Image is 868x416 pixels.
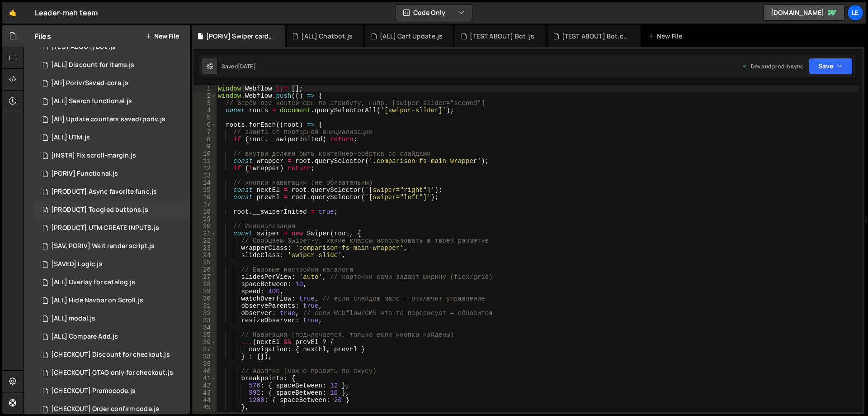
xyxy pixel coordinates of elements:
div: 15 [193,186,217,194]
div: 23 [193,244,217,252]
span: 2 [42,207,48,215]
div: 12 [193,165,217,172]
div: 25 [193,259,217,266]
div: 2 [193,92,217,100]
div: 16298/44402.js [35,292,190,310]
div: 16298/45326.js [35,219,190,237]
div: [TEST ABOUT] Bot .js [470,32,534,41]
div: [ALL] Cart Update.js [380,32,443,41]
div: [CHECKOUT] Promocode.js [51,387,136,395]
div: 10 [193,150,217,158]
div: 16298/46217.js [35,147,190,165]
div: [PORIV] Functional.js [51,170,118,178]
div: 16298/45098.js [35,328,190,346]
div: 30 [193,295,217,302]
div: 16298/45144.js [35,382,190,400]
div: [SAVED] Logic.js [51,260,103,268]
div: 16298/45418.js [35,56,190,74]
div: 35 [193,331,217,339]
div: 17 [193,201,217,208]
div: Dev and prod in sync [742,62,803,70]
div: 38 [193,353,217,360]
div: 39 [193,360,217,368]
div: 16298/44976.js [35,310,190,328]
button: Code Only [396,5,472,21]
button: New File [145,33,179,40]
div: 16298/45626.js [35,183,190,201]
div: 32 [193,310,217,317]
div: 26 [193,266,217,273]
div: 16298/47899.js [35,38,190,56]
div: 45 [193,404,217,411]
div: [ALL] Search functional.js [51,97,132,105]
a: [DOMAIN_NAME] [763,5,844,21]
div: [SAV, PORIV] Wait render script.js [51,242,155,250]
div: [PRODUCT] Toogled buttons.js [51,206,148,214]
div: 18 [193,208,217,215]
div: [PORIV] Swiper cards.js [206,32,274,41]
div: [CHECKOUT] Discount for checkout.js [51,351,170,359]
div: [ALL] Overlay for catalog.js [51,278,135,287]
div: 36 [193,339,217,346]
div: 8 [193,136,217,143]
div: 31 [193,302,217,310]
div: 16298/45504.js [35,201,190,219]
div: 9 [193,143,217,150]
div: [ALL] Discount for items.js [51,61,134,69]
div: 29 [193,288,217,295]
div: 3 [193,100,217,107]
div: 34 [193,324,217,331]
div: 37 [193,346,217,353]
div: [INSTR] Fix scroll-margin.js [51,152,136,160]
div: 42 [193,382,217,389]
button: Save [809,58,853,74]
div: [PRODUCT] UTM CREATE INPUTS.js [51,224,159,232]
div: 16298/45506.js [35,165,190,183]
div: 27 [193,273,217,281]
div: 16298/45243.js [35,346,190,364]
div: 5 [193,114,217,121]
div: 16298/45575.js [35,255,190,273]
div: 24 [193,252,217,259]
div: Leader-mah team [35,7,98,18]
div: [All] Update counters saved/poriv.js [51,115,165,124]
h2: Files [35,31,51,41]
div: 14 [193,179,217,186]
div: [DATE] [238,62,256,70]
div: 21 [193,230,217,237]
a: 🤙 [2,2,24,24]
div: 19 [193,215,217,223]
div: 1 [193,85,217,92]
div: [PRODUCT] Async favorite func.js [51,188,157,196]
div: 40 [193,368,217,375]
div: [CHECKOUT] Order confirm code.js [51,405,159,413]
div: 41 [193,375,217,382]
div: 16298/45143.js [35,364,190,382]
div: 20 [193,223,217,230]
div: [ALL] modal.js [51,315,95,323]
div: New File [648,32,686,41]
div: [ALL] Compare Add.js [51,333,118,341]
div: 16298/45691.js [35,237,190,255]
div: 4 [193,107,217,114]
div: [ALL] Hide Navbar on Scroll.js [51,296,143,305]
div: [TEST ABOUT] Bot.css [562,32,630,41]
div: 16298/45501.js [35,74,190,92]
div: 7 [193,129,217,136]
div: 43 [193,389,217,397]
div: 16298/45324.js [35,129,190,147]
div: 16298/46290.js [35,92,190,110]
div: 22 [193,237,217,244]
div: [ALL] UTM.js [51,134,90,142]
div: [TEST ABOUT] Bot .js [51,43,116,51]
a: Le [847,5,863,21]
div: 33 [193,317,217,324]
div: 16298/45502.js [35,110,190,129]
div: 28 [193,281,217,288]
div: 11 [193,158,217,165]
div: 16298/45111.js [35,273,190,292]
div: 44 [193,397,217,404]
div: 16 [193,194,217,201]
div: [All] Poriv/Saved-core.js [51,79,128,87]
